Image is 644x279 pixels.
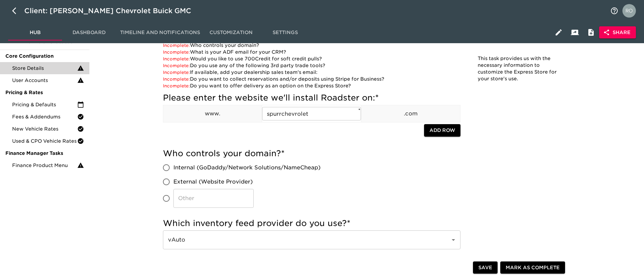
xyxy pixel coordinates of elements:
[163,43,259,48] a: Who controls your domain?
[163,49,286,55] a: What is your ADF email for your CRM?
[606,3,622,19] button: notifications
[24,5,201,16] div: Client: [PERSON_NAME] Chevrolet Buick GMC
[163,69,317,75] a: If available, add your dealership sales team's email:
[163,63,190,68] span: Incomplete:
[163,83,351,88] a: Do you want to offer delivery as an option on the Express Store?
[12,28,58,37] span: Hub
[622,4,636,18] img: Profile
[163,56,322,61] a: Would you like to use 700Credit for soft credit pulls?
[12,101,77,108] span: Pricing & Defaults
[429,126,455,135] span: Add Row
[583,24,599,40] button: Internal Notes and Comments
[120,28,200,37] span: Timeline and Notifications
[163,70,190,75] span: Incomplete:
[173,164,320,172] span: Internal (GoDaddy/Network Solutions/NameCheap)
[163,76,384,82] a: Do you want to collect reservations and/or deposits using Stripe for Business?
[163,56,190,61] span: Incomplete:
[208,28,254,37] span: Customization
[163,148,460,159] h5: Who controls your domain?
[163,77,190,82] span: Incomplete:
[12,77,77,84] span: User Accounts
[567,24,583,40] button: Client View
[506,263,560,272] span: Mark as Complete
[12,162,77,169] span: Finance Product Menu
[262,28,308,37] span: Settings
[5,150,84,157] span: Finance Manager Tasks
[12,65,77,72] span: Store Details
[163,63,325,68] a: Do you use any of the following 3rd party trade tools?
[66,28,112,37] span: Dashboard
[163,83,190,88] span: Incomplete:
[163,43,190,48] span: Incomplete:
[478,263,492,272] span: Save
[424,124,460,137] button: Add Row
[361,110,460,118] p: .com
[473,261,498,274] button: Save
[163,218,460,229] h5: Which inventory feed provider do you use?
[173,189,254,208] input: Other
[500,261,565,274] button: Mark as Complete
[173,178,253,186] span: External (Website Provider)
[12,113,77,120] span: Fees & Addendums
[5,53,84,59] span: Core Configuration
[551,24,567,40] button: Edit Hub
[5,89,84,96] span: Pricing & Rates
[163,110,262,118] p: www.
[449,235,458,245] button: Open
[163,50,190,55] span: Incomplete:
[12,125,77,132] span: New Vehicle Rates
[12,138,77,144] span: Used & CPO Vehicle Rates
[163,92,460,103] h5: Please enter the website we'll install Roadster on:
[605,28,631,37] span: Share
[478,55,559,82] p: This task provides us with the necessary information to customize the Express Store for your stor...
[599,26,636,39] button: Share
